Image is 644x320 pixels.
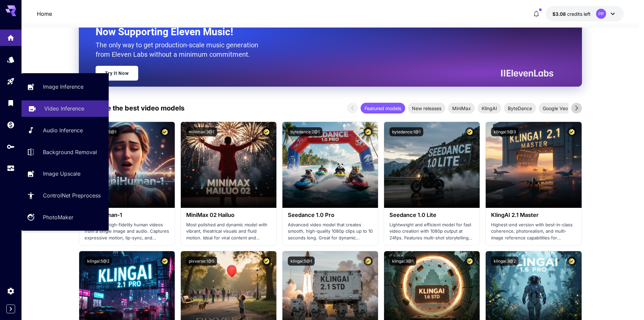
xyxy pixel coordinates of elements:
[7,77,15,86] div: Playground
[160,257,169,266] button: Certified Model – Vetted for best performance and includes a commercial license.
[7,142,15,151] div: API Keys
[552,10,591,17] div: $3.07683
[96,40,263,59] p: The only way to get production-scale music generation from Eleven Labs without a minimum commitment.
[43,170,80,178] p: Image Upscale
[7,287,15,295] div: Settings
[478,105,501,112] span: KlingAI
[186,257,217,266] button: pixverse:1@5
[596,9,606,19] div: PP
[491,127,519,136] button: klingai:5@3
[384,122,480,208] img: alt
[465,257,474,266] button: Certified Model – Vetted for best performance and includes a commercial license.
[186,127,217,136] button: minimax:3@1
[85,222,169,241] p: Generates high-fidelity human videos from a single image and audio. Captures expressive motion, l...
[85,257,112,266] button: klingai:5@2
[389,257,416,266] button: klingai:3@1
[96,26,548,38] h2: Now Supporting Eleven Music!
[21,122,109,139] a: Audio Inference
[21,187,109,204] a: ControlNet Preprocess
[491,222,576,241] p: Highest-end version with best-in-class coherence, photorealism, and multi-image reference capabil...
[44,104,84,112] p: Video Inference
[79,103,184,113] p: Test drive the best video models
[21,79,109,95] a: Image Inference
[504,105,536,112] span: ByteDance
[43,213,73,221] p: PhotoMaker
[465,127,474,136] button: Certified Model – Vetted for best performance and includes a commercial license.
[486,122,581,208] img: alt
[389,212,474,218] h3: Seedance 1.0 Lite
[288,222,373,241] p: Advanced video model that creates smooth, high-quality 1080p clips up to 10 seconds long. Great f...
[288,127,322,136] button: bytedance:2@1
[21,100,109,117] a: Video Inference
[262,127,271,136] button: Certified Model – Vetted for best performance and includes a commercial license.
[282,122,378,208] img: alt
[491,257,519,266] button: klingai:3@2
[288,212,373,218] h3: Seedance 1.0 Pro
[43,126,83,134] p: Audio Inference
[546,6,624,21] button: $3.07683
[186,212,271,218] h3: MiniMax 02 Hailuo
[21,144,109,160] a: Background Removal
[37,10,52,18] p: Home
[408,105,445,112] span: New releases
[7,119,15,127] div: Wallet
[567,11,591,17] span: credits left
[43,148,97,156] p: Background Removal
[181,122,276,208] img: alt
[7,55,15,64] div: Models
[552,11,567,17] span: $3.08
[389,127,423,136] button: bytedance:1@1
[491,212,576,218] h3: KlingAI 2.1 Master
[79,122,175,208] img: alt
[262,257,271,266] button: Certified Model – Vetted for best performance and includes a commercial license.
[539,105,572,112] span: Google Veo
[21,166,109,182] a: Image Upscale
[6,305,15,313] button: Expand sidebar
[567,257,576,266] button: Certified Model – Vetted for best performance and includes a commercial license.
[160,127,169,136] button: Certified Model – Vetted for best performance and includes a commercial license.
[96,66,138,81] a: Try It Now
[7,32,15,40] div: Home
[361,105,405,112] span: Featured models
[186,222,271,241] p: Most polished and dynamic model with vibrant, theatrical visuals and fluid motion. Ideal for vira...
[448,105,475,112] span: MiniMax
[21,209,109,226] a: PhotoMaker
[288,257,315,266] button: klingai:5@1
[389,222,474,241] p: Lightweight and efficient model for fast video creation with 1080p output at 24fps. Features mult...
[37,10,52,18] nav: breadcrumb
[85,212,169,218] h3: OmniHuman‑1
[364,127,373,136] button: Certified Model – Vetted for best performance and includes a commercial license.
[7,99,15,107] div: Library
[364,257,373,266] button: Certified Model – Vetted for best performance and includes a commercial license.
[43,191,101,199] p: ControlNet Preprocess
[43,83,84,91] p: Image Inference
[567,127,576,136] button: Certified Model – Vetted for best performance and includes a commercial license.
[7,164,15,173] div: Usage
